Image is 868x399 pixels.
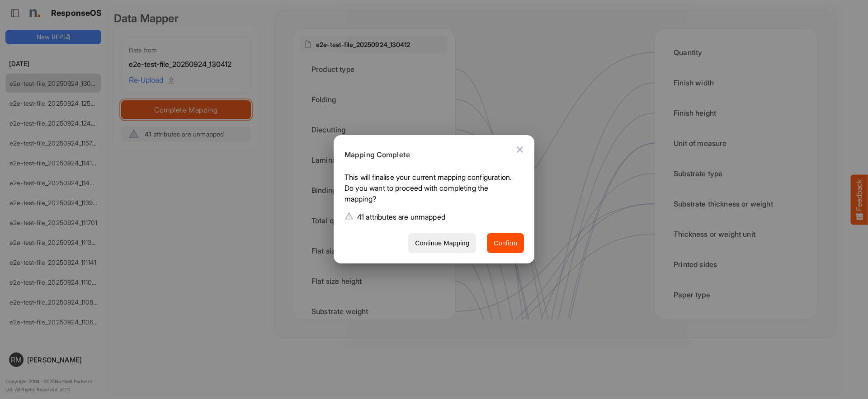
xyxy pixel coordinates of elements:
[408,233,476,253] button: Continue Mapping
[344,149,517,161] h6: Mapping Complete
[357,211,445,222] p: 41 attributes are unmapped
[509,139,531,160] button: Close dialog
[494,238,517,249] span: Confirm
[487,233,524,253] button: Confirm
[415,238,469,249] span: Continue Mapping
[344,172,517,208] p: This will finalise your current mapping configuration. Do you want to proceed with completing the...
